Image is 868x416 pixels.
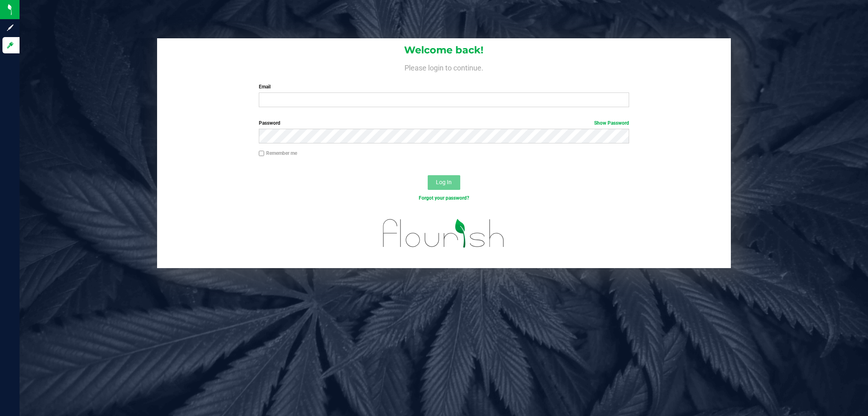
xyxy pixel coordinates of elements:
[419,195,469,201] a: Forgot your password?
[157,45,731,55] h1: Welcome back!
[372,210,516,256] img: flourish_logo.svg
[259,120,280,126] span: Password
[436,179,452,185] span: Log In
[6,24,14,32] inline-svg: Sign up
[157,62,731,72] h4: Please login to continue.
[259,151,265,156] input: Remember me
[428,175,460,190] button: Log In
[259,83,629,90] label: Email
[259,150,297,157] label: Remember me
[594,120,629,126] a: Show Password
[6,41,14,49] inline-svg: Log in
